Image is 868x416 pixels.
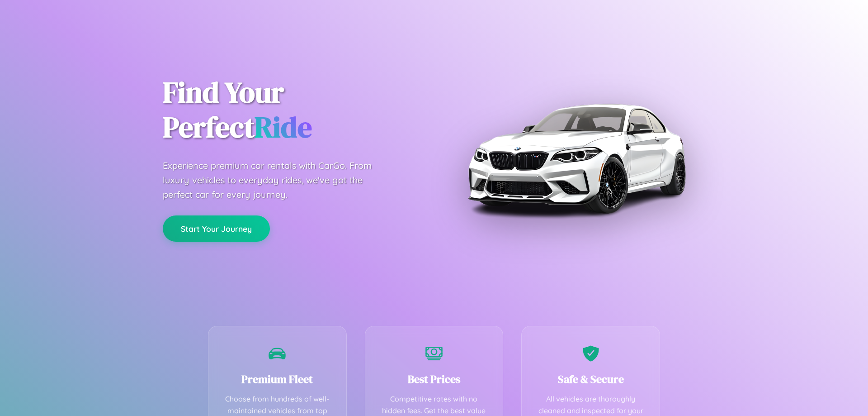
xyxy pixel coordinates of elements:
[163,158,389,202] p: Experience premium car rentals with CarGo. From luxury vehicles to everyday rides, we've got the ...
[463,45,689,272] img: Premium BMW car rental vehicle
[163,215,270,242] button: Start Your Journey
[379,372,490,387] h3: Best Prices
[255,107,312,147] span: Ride
[222,372,333,387] h3: Premium Fleet
[163,75,420,145] h1: Find Your Perfect
[535,372,646,387] h3: Safe & Secure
